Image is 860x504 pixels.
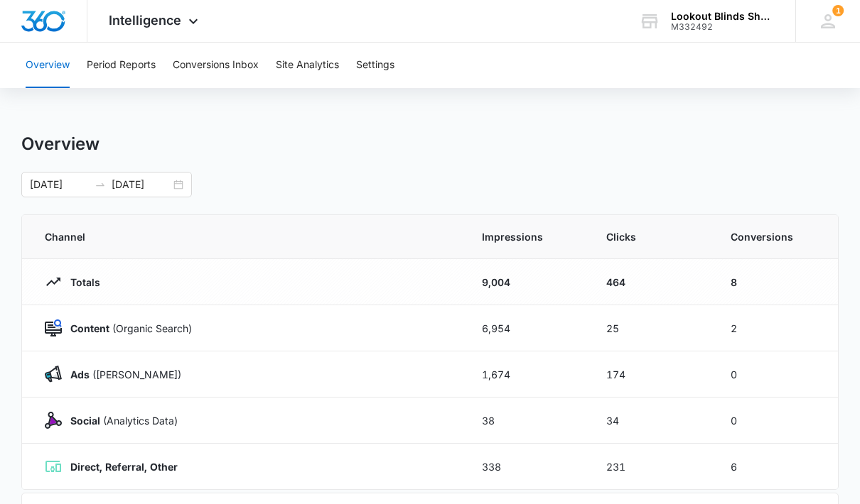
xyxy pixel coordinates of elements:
p: ([PERSON_NAME]) [62,367,181,382]
span: 1 [832,5,844,16]
td: 231 [589,444,714,490]
span: swap-right [95,179,106,190]
button: Site Analytics [276,43,339,88]
div: account name [671,11,775,22]
img: Content [45,319,62,336]
p: (Organic Search) [62,321,192,336]
td: 174 [589,351,714,398]
span: Conversions [731,229,815,244]
button: Conversions Inbox [173,43,259,88]
p: Totals [62,275,100,290]
td: 6,954 [465,305,589,351]
td: 34 [589,398,714,444]
span: Channel [45,229,448,244]
td: 8 [714,259,838,305]
div: notifications count [832,5,844,16]
strong: Content [70,322,109,334]
p: (Analytics Data) [62,413,178,428]
img: Ads [45,366,62,383]
td: 9,004 [465,259,589,305]
strong: Direct, Referral, Other [70,461,178,473]
span: Impressions [482,229,572,244]
div: account id [671,22,775,32]
strong: Ads [70,368,90,380]
td: 2 [714,305,838,351]
span: Clicks [606,229,697,244]
input: Start date [30,177,89,192]
td: 38 [465,398,589,444]
td: 464 [589,259,714,305]
button: Period Reports [87,43,156,88]
strong: Social [70,415,100,427]
td: 0 [714,351,838,398]
td: 0 [714,398,838,444]
button: Overview [26,43,70,88]
td: 6 [714,444,838,490]
h1: Overview [21,133,100,155]
td: 25 [589,305,714,351]
td: 1,674 [465,351,589,398]
span: to [95,179,106,190]
input: End date [112,177,171,192]
img: Social [45,412,62,429]
button: Settings [356,43,394,88]
span: Intelligence [109,13,181,28]
td: 338 [465,444,589,490]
